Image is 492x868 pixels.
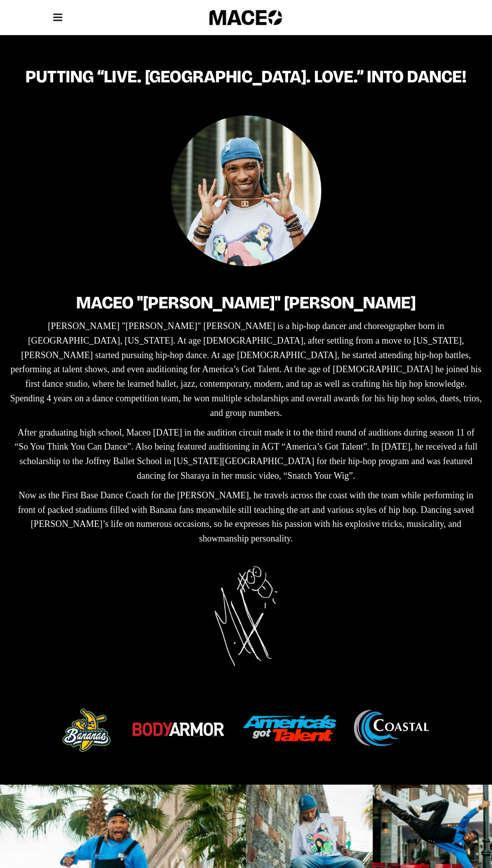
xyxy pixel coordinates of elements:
img: Mobile Logo [203,3,291,33]
p: Now as the First Base Dance Coach for the [PERSON_NAME], he travels across the coast with the tea... [10,488,482,546]
img: Maceo Harrison [171,116,321,266]
img: brands_maceo [53,707,439,754]
img: Maceo Harrison Signature [214,566,278,667]
p: After graduating high school, Maceo [DATE] in the audition circuit made it to the third round of ... [10,425,482,483]
h2: Maceo "[PERSON_NAME]" [PERSON_NAME] [10,291,482,314]
p: [PERSON_NAME] "[PERSON_NAME]" [PERSON_NAME] is a hip-hop dancer and choreographer born in [GEOGRA... [10,319,482,420]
